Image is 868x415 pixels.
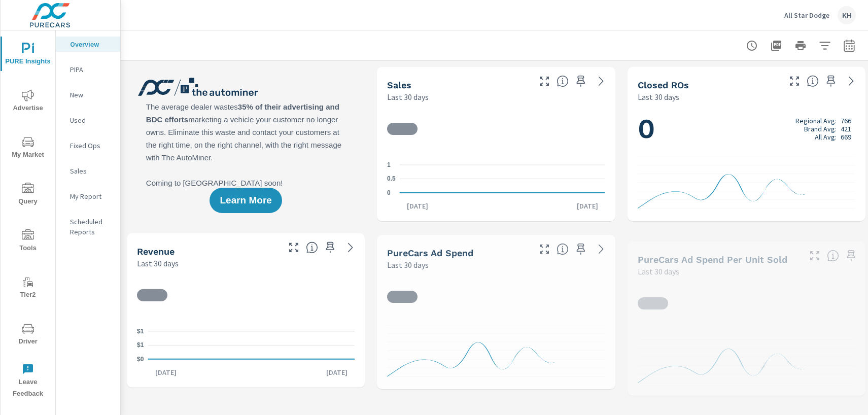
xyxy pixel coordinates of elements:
[536,241,552,257] button: Make Fullscreen
[4,89,52,114] span: Advertise
[557,75,569,87] span: Number of vehicles sold by the dealership over the selected date range. [Source: This data is sou...
[841,124,851,132] p: 421
[56,62,120,77] div: PIPA
[839,36,859,56] button: Select Date Range
[4,136,52,161] span: My Market
[815,36,835,56] button: Apply Filters
[790,36,811,56] button: Print Report
[570,201,605,211] p: [DATE]
[4,323,52,348] span: Driver
[807,75,819,87] span: Number of Repair Orders Closed by the selected dealership group over the selected time range. [So...
[638,265,679,278] p: Last 30 days
[557,243,569,255] span: Total cost of media for all PureCars channels for the selected dealership group over the selected...
[387,176,396,183] text: 0.5
[342,239,359,256] a: See more details in report
[4,276,52,301] span: Tier2
[807,248,823,264] button: Make Fullscreen
[536,73,552,89] button: Make Fullscreen
[137,246,175,257] h5: Revenue
[387,189,391,196] text: 0
[400,201,435,211] p: [DATE]
[70,90,112,100] p: New
[56,37,120,52] div: Overview
[56,214,120,239] div: Scheduled Reports
[70,166,112,176] p: Sales
[286,239,302,256] button: Make Fullscreen
[843,248,859,264] span: Save this to your personalized report
[387,91,429,103] p: Last 30 days
[815,132,837,141] p: All Avg:
[638,111,855,146] h1: 0
[56,189,120,204] div: My Report
[784,11,829,20] p: All Star Dodge
[387,248,473,258] h5: PureCars Ad Spend
[70,141,112,151] p: Fixed Ops
[56,113,120,128] div: Used
[4,183,52,207] span: Query
[70,115,112,125] p: Used
[827,250,839,262] span: Average cost of advertising per each vehicle sold at the dealer over the selected date range. The...
[137,328,144,335] text: $1
[70,64,112,75] p: PIPA
[766,36,786,56] button: "Export Report to PDF"
[306,241,318,254] span: Total sales revenue over the selected date range. [Source: This data is sourced from the dealer’s...
[148,367,184,377] p: [DATE]
[137,341,144,349] text: $1
[210,188,282,213] button: Learn More
[1,30,55,404] div: nav menu
[638,91,679,103] p: Last 30 days
[70,39,112,49] p: Overview
[56,138,120,153] div: Fixed Ops
[322,239,338,256] span: Save this to your personalized report
[843,73,859,89] a: See more details in report
[841,116,851,124] p: 766
[387,259,429,271] p: Last 30 days
[823,73,839,89] span: Save this to your personalized report
[387,161,391,168] text: 1
[841,132,851,141] p: 669
[786,73,803,89] button: Make Fullscreen
[387,80,411,90] h5: Sales
[4,43,52,67] span: PURE Insights
[137,257,179,269] p: Last 30 days
[638,254,787,265] h5: PureCars Ad Spend Per Unit Sold
[804,124,837,132] p: Brand Avg:
[319,367,355,377] p: [DATE]
[56,87,120,102] div: New
[220,196,271,205] span: Learn More
[573,241,589,257] span: Save this to your personalized report
[70,217,112,237] p: Scheduled Reports
[137,356,144,363] text: $0
[838,6,856,24] div: KH
[593,241,609,257] a: See more details in report
[70,191,112,201] p: My Report
[4,229,52,254] span: Tools
[593,73,609,89] a: See more details in report
[56,163,120,179] div: Sales
[573,73,589,89] span: Save this to your personalized report
[795,116,837,124] p: Regional Avg:
[4,363,52,400] span: Leave Feedback
[638,80,689,90] h5: Closed ROs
